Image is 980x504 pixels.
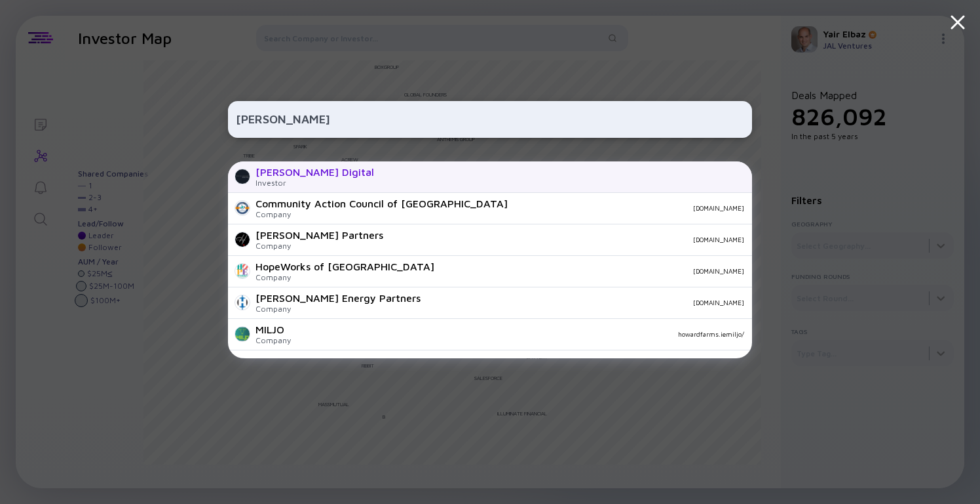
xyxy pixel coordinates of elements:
[236,108,744,131] input: Search Company or Investor...
[255,261,434,272] div: HopeWorks of [GEOGRAPHIC_DATA]
[445,267,744,275] div: [DOMAIN_NAME]
[301,330,744,338] div: howardfarms.iemiljo/
[255,166,374,178] div: [PERSON_NAME] Digital
[255,324,291,335] div: MILJO
[431,299,744,306] div: [DOMAIN_NAME]
[394,236,744,243] div: [DOMAIN_NAME]
[255,304,421,314] div: Company
[255,229,383,241] div: [PERSON_NAME] Partners
[518,204,744,212] div: [DOMAIN_NAME]
[255,178,374,188] div: Investor
[255,355,347,367] div: BREVA GENEVE SA
[255,272,434,282] div: Company
[255,241,383,251] div: Company
[255,209,508,219] div: Company
[255,335,291,345] div: Company
[255,292,421,304] div: [PERSON_NAME] Energy Partners
[255,198,508,209] div: Community Action Council of [GEOGRAPHIC_DATA]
